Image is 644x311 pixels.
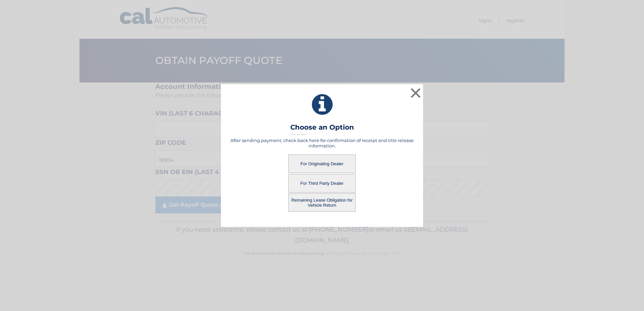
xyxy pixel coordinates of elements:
button: For Third Party Dealer [288,174,356,193]
button: For Originating Dealer [288,154,356,173]
button: × [409,86,422,100]
h5: After sending payment, check back here for confirmation of receipt and title release information. [229,138,415,148]
button: Remaining Lease Obligation for Vehicle Return [288,193,356,212]
h3: Choose an Option [290,123,354,135]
